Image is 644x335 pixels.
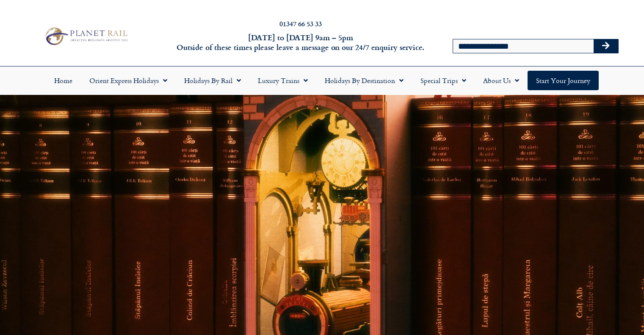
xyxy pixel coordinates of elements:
[316,71,412,90] a: Holidays by Destination
[528,71,599,90] a: Start your Journey
[279,19,322,28] a: 01347 66 53 33
[176,71,249,90] a: Holidays by Rail
[174,33,427,53] h6: [DATE] to [DATE] 9am – 5pm Outside of these times please leave a message on our 24/7 enquiry serv...
[81,71,176,90] a: Orient Express Holidays
[42,25,130,47] img: Planet Rail Train Holidays Logo
[594,39,618,53] button: Search
[249,71,316,90] a: Luxury Trains
[412,71,475,90] a: Special Trips
[4,71,640,90] nav: Menu
[46,71,81,90] a: Home
[475,71,528,90] a: About Us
